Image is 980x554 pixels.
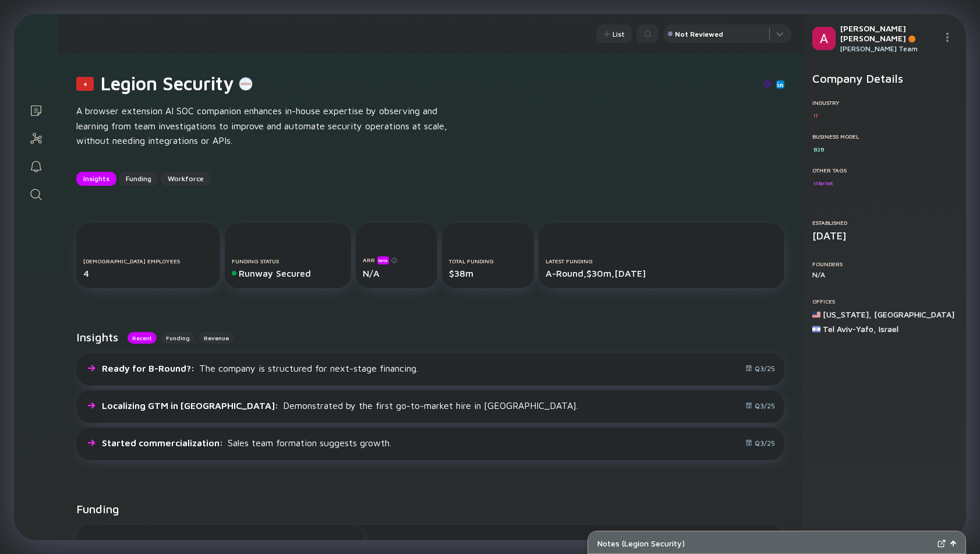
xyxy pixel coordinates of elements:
a: Lists [14,96,58,123]
span: Localizing GTM in [GEOGRAPHIC_DATA] : [102,400,281,411]
button: Insights [76,172,116,186]
div: Notes ( Legion Security ) [597,538,933,548]
div: The company is structured for next-stage financing. [102,363,418,373]
h2: Company Details [812,72,957,85]
div: [PERSON_NAME] Team [840,44,938,53]
div: [US_STATE] , [823,309,872,319]
div: [GEOGRAPHIC_DATA] [874,309,954,319]
button: Funding [119,172,158,186]
div: Insights [76,170,116,188]
div: Runway Secured [232,268,344,278]
div: Other Tags [812,167,957,174]
div: Founders [812,260,957,267]
div: Offices [812,298,957,305]
div: N/A [812,270,957,279]
div: Established [812,219,957,226]
span: Ready for B-Round? : [102,363,197,373]
div: N/A [363,268,430,278]
div: ARR [363,256,430,264]
div: Workforce [161,170,211,188]
div: [PERSON_NAME] [PERSON_NAME] [840,23,938,43]
div: Sales team formation suggests growth. [102,437,391,448]
div: [DATE] [812,230,957,242]
button: Funding [161,332,194,344]
div: $38m [449,268,527,278]
div: Latest Funding [546,257,777,264]
a: Investor Map [14,123,58,151]
a: Reminders [14,151,58,179]
div: Business Model [812,133,957,140]
img: United States Flag [812,310,820,319]
img: Open Notes [950,541,956,546]
button: Workforce [161,172,211,186]
span: Started commercialization : [102,437,225,448]
a: Search [14,179,58,207]
div: Internet [812,177,834,189]
div: [DEMOGRAPHIC_DATA] Employees [83,257,213,264]
button: Recent [128,332,157,344]
div: IT [812,110,819,121]
img: Menu [943,33,952,42]
div: A-Round, $30m, [DATE] [546,268,777,278]
img: Expand Notes [937,539,946,548]
div: Industry [812,99,957,106]
h2: Insights [76,330,118,344]
h2: Funding [76,502,119,516]
div: Q3/25 [745,401,775,410]
div: Israel [879,324,898,334]
button: List [596,24,632,43]
div: Coatue Management [265,539,349,549]
div: Funding [119,170,158,188]
div: Demonstrated by the first go-to-market hire in [GEOGRAPHIC_DATA]. [102,400,578,411]
button: Revenue [199,332,233,344]
div: beta [377,256,389,264]
div: Q3/25 [745,439,775,447]
div: B2B [812,143,825,155]
div: Funding Status [232,257,344,264]
img: Israel Flag [812,325,820,333]
div: A-Round [90,539,148,550]
h1: Legion Security [101,72,234,94]
div: Total Funding [449,257,527,264]
div: 4 [76,77,94,91]
div: A browser extension AI SOC companion enhances in-house expertise by observing and learning from t... [76,104,449,149]
img: Legion Security Linkedin Page [777,82,783,87]
div: 4 [83,268,213,278]
img: Alex Profile Picture [812,27,836,50]
div: Q3/25 [745,364,775,373]
div: Not Reviewed [675,30,723,38]
div: Tel Aviv-Yafo , [823,324,876,334]
div: List [596,25,632,43]
img: Legion Security Website [763,80,772,88]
